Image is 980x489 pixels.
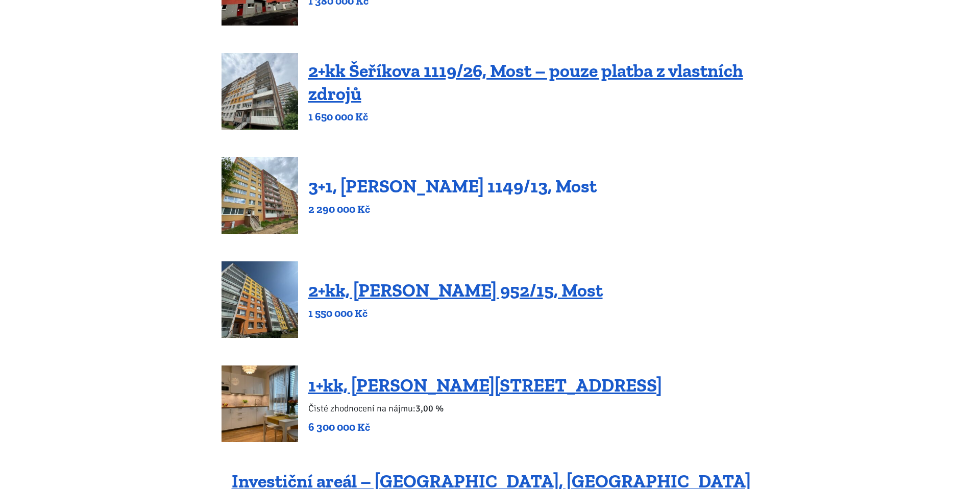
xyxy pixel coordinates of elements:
b: 3,00 % [415,403,444,414]
a: 1+kk, [PERSON_NAME][STREET_ADDRESS] [308,374,662,396]
a: 2+kk, [PERSON_NAME] 952/15, Most [308,279,603,301]
p: 2 290 000 Kč [308,202,597,216]
p: 1 650 000 Kč [308,110,759,124]
a: 2+kk Šeříkova 1119/26, Most – pouze platba z vlastních zdrojů [308,60,743,105]
a: 3+1, [PERSON_NAME] 1149/13, Most [308,175,597,197]
p: Čisté zhodnocení na nájmu: [308,401,662,415]
p: 1 550 000 Kč [308,306,603,321]
p: 6 300 000 Kč [308,420,662,434]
